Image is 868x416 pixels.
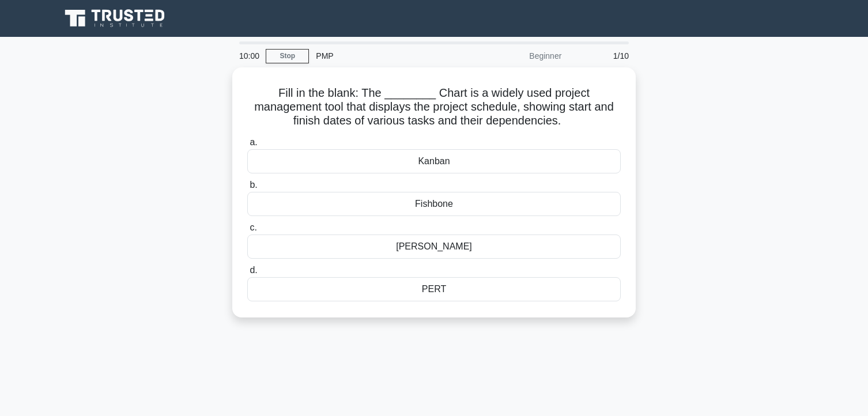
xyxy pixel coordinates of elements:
[250,222,256,232] span: c.
[467,44,568,67] div: Beginner
[266,49,309,63] a: Stop
[568,44,636,67] div: 1/10
[247,192,621,216] div: Fishbone
[232,44,266,67] div: 10:00
[250,180,257,190] span: b.
[247,149,621,173] div: Kanban
[247,277,621,301] div: PERT
[250,137,257,147] span: a.
[250,265,257,275] span: d.
[309,44,467,67] div: PMP
[246,86,622,128] h5: Fill in the blank: The ________ Chart is a widely used project management tool that displays the ...
[247,235,621,259] div: [PERSON_NAME]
